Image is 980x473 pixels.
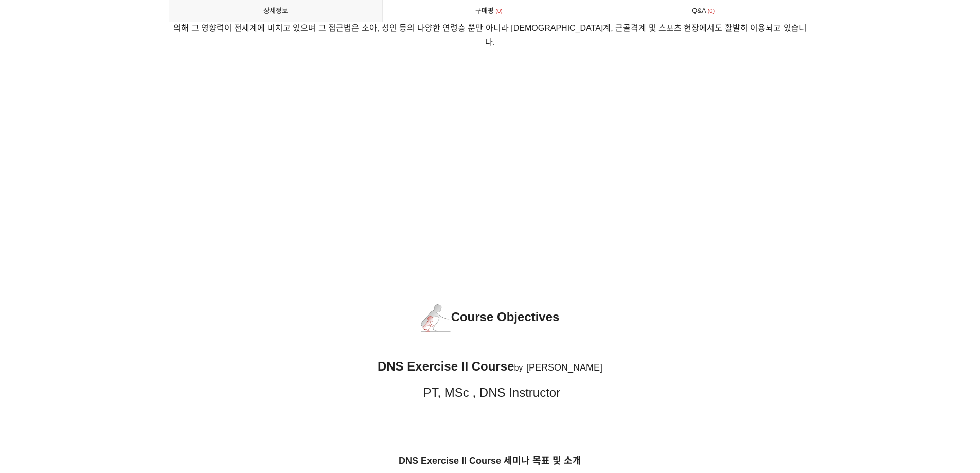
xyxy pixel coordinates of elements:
span: 0 [494,6,504,16]
span: [PERSON_NAME] [526,362,602,373]
span: PT, MSc , DNS Instructor [423,386,560,399]
span: Course Objectives [421,310,560,324]
span: 재활의학과 물리치료학 거인들의 성지인 [GEOGRAPHIC_DATA] 에서 성장하고 발전한 DNS 의 평가과 운동법은 물리치료사 이자, 소아과 의사인 Pavekl Kolar,... [173,10,807,46]
strong: DNS Exercise II Course [378,359,514,373]
span: 0 [706,6,717,16]
span: by [514,363,526,372]
strong: DNS Exercise II Course 세미나 목표 및 소개 [399,456,581,466]
img: 1597e3e65a0d2.png [421,304,451,332]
